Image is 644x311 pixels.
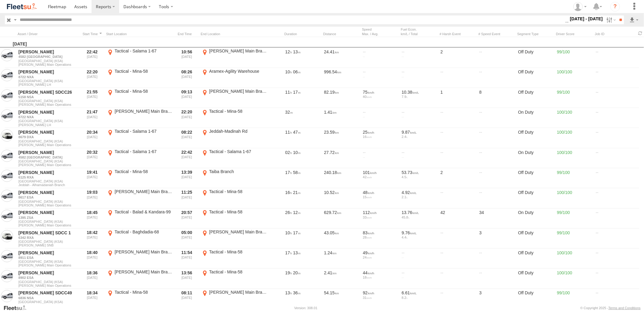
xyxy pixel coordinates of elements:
[18,220,77,223] span: [GEOGRAPHIC_DATA] (KSA)
[106,209,173,228] label: Click to View Event Location
[1,49,13,61] a: View Asset in Asset Management
[478,289,515,308] div: 3
[556,109,592,127] div: 100/100
[440,209,476,228] div: 42
[18,139,77,143] span: [GEOGRAPHIC_DATA] (KSA)
[18,83,77,86] span: Filter Results to this Group
[81,269,104,288] div: Entered prior to selected date range
[285,110,293,115] span: 32
[209,269,267,275] div: Tactical - Mina-58
[402,129,436,135] div: 9.87
[402,175,436,179] div: 4.5
[201,229,267,248] label: Click to View Event Location
[323,289,360,308] div: 54.15
[595,32,631,36] div: Job ID
[293,90,301,95] span: 17
[556,69,592,87] div: 100/100
[517,209,554,228] div: On Duty
[81,229,104,248] div: Entered prior to selected date range
[209,189,267,194] div: Tactical - Mina-58
[115,249,172,255] div: [PERSON_NAME] Main Branch 2
[18,276,77,280] a: 8902 ESA
[209,69,267,74] div: Aramex-Agility Warehouse
[201,109,267,127] label: Click to View Event Location
[209,109,267,114] div: Tactical - Mina-58
[285,90,292,95] span: 11
[201,129,267,147] label: Click to View Event Location
[18,240,77,243] span: [GEOGRAPHIC_DATA] (KSA)
[18,284,77,287] span: Filter Results to this Group
[285,49,292,54] span: 12
[18,75,77,79] a: 8722 NXA
[175,69,198,87] div: Exited after selected date range
[402,95,436,99] div: 7.9
[209,169,267,174] div: Taiba Branch
[209,209,267,215] div: Tactical - Mina-58
[175,109,198,127] div: Exited after selected date range
[201,289,267,308] label: Click to View Event Location
[363,95,397,99] div: 40
[323,149,360,168] div: 27.72
[517,109,554,127] div: On Duty
[363,216,397,219] div: 33
[556,229,592,248] div: 99/100
[293,250,301,255] span: 13
[106,269,173,288] label: Click to View Event Location
[402,230,436,236] div: 9.76
[293,170,301,175] span: 58
[18,256,77,260] a: 8911 ESA
[106,169,173,188] label: Click to View Event Location
[18,135,77,139] a: 8679 DXA
[201,269,267,288] label: Click to View Event Location
[556,169,592,188] div: 99/100
[363,230,397,236] div: 83
[18,304,77,307] span: Filter Results to this Group
[209,129,267,134] div: Jeddah-Madinah Rd
[18,103,77,106] span: Filter Results to this Group
[6,2,38,11] img: fleetsu-logo-horizontal.svg
[201,48,267,67] label: Click to View Event Location
[1,270,13,282] a: View Asset in Asset Management
[556,48,592,67] div: 99/100
[81,289,104,308] div: Entered prior to selected date range
[106,129,173,147] label: Click to View Event Location
[478,229,515,248] div: 3
[18,175,77,179] a: 6125 RXA
[18,203,77,207] span: Filter Results to this Group
[106,48,173,67] label: Click to View Event Location
[81,249,104,268] div: Entered prior to selected date range
[363,170,397,175] div: 101
[106,69,173,87] label: Click to View Event Location
[18,150,77,155] a: [PERSON_NAME]
[402,216,436,219] div: 45.8
[18,59,77,63] span: [GEOGRAPHIC_DATA] (KSA)
[81,89,104,107] div: Entered prior to selected date range
[115,48,172,54] div: Tactical - Salama 1-67
[293,230,301,235] span: 17
[18,95,77,99] a: 5158 NSA
[115,109,172,114] div: [PERSON_NAME] Main Branch 2
[106,229,173,248] label: Click to View Event Location
[3,305,31,311] a: Visit our Website
[323,48,360,67] div: 24.41
[209,229,267,235] div: [PERSON_NAME] Main Branch 2
[556,209,592,228] div: 99/100
[402,290,436,296] div: 6.61
[604,15,617,24] label: Search Filter Options
[610,2,620,12] i: ?
[285,270,292,275] span: 19
[517,129,554,147] div: Off Duty
[18,296,77,300] a: 6836 NSA
[323,189,360,208] div: 10.52
[285,250,292,255] span: 17
[294,306,317,310] div: Version: 308.01
[478,209,515,228] div: 34
[517,269,554,288] div: Off Duty
[201,249,267,268] label: Click to View Event Location
[18,55,77,59] a: 4582 [GEOGRAPHIC_DATA]
[363,129,397,135] div: 25
[285,230,292,235] span: 10
[18,210,77,215] a: [PERSON_NAME]
[115,209,172,215] div: Tactical - Balad & Kandara-99
[440,89,476,107] div: 1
